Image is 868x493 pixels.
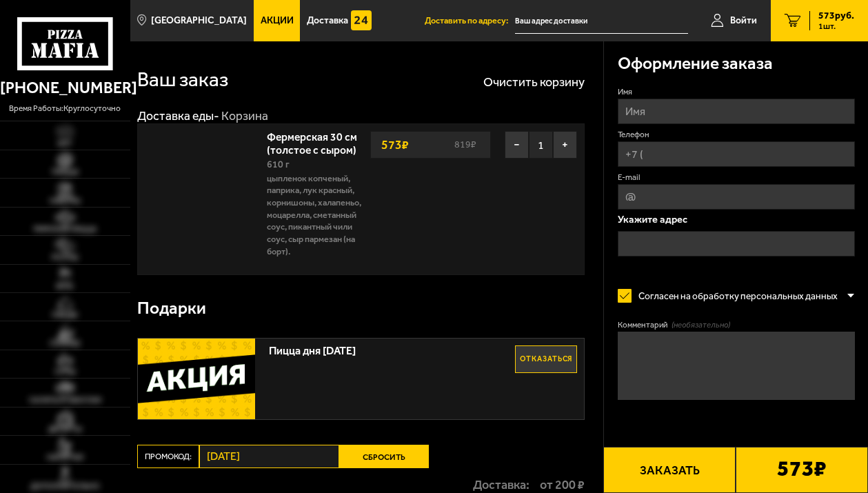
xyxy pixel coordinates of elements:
input: Ваш адрес доставки [515,8,689,34]
h1: Ваш заказ [137,69,228,90]
h3: Подарки [137,300,206,317]
button: Заказать [603,447,736,493]
label: Промокод: [137,445,199,468]
button: Очистить корзину [483,76,585,88]
span: Доставить по адресу: [425,17,515,26]
span: Войти [730,16,757,26]
span: 1 [529,131,553,159]
strong: 573 ₽ [378,132,412,158]
button: Отказаться [515,345,577,373]
span: Пицца дня [DATE] [269,339,516,356]
span: 1 шт. [818,22,854,30]
a: Доставка еды- [137,108,219,123]
input: @ [618,184,855,210]
strong: от 200 ₽ [540,479,585,491]
p: Укажите адрес [618,214,855,225]
button: + [553,131,577,159]
span: (необязательно) [672,319,730,331]
p: Доставка: [473,479,529,491]
span: 610 г [267,159,290,170]
span: [GEOGRAPHIC_DATA] [151,16,247,26]
button: − [505,131,529,159]
div: Корзина [221,108,268,123]
button: Сбросить [339,445,429,468]
label: Имя [618,86,855,98]
s: 819 ₽ [452,140,483,150]
input: +7 ( [618,141,855,167]
span: 573 руб. [818,11,854,21]
img: 15daf4d41897b9f0e9f617042186c801.svg [351,10,372,31]
label: E-mail [618,172,855,183]
label: Согласен на обработку персональных данных [618,283,847,310]
h3: Оформление заказа [618,55,773,72]
input: Имя [618,99,855,124]
span: Доставка [307,16,348,26]
b: 573 ₽ [777,458,827,481]
label: Комментарий [618,319,855,331]
span: Акции [261,16,294,26]
p: цыпленок копченый, паприка, лук красный, корнишоны, халапеньо, моцарелла, сметанный соус, пикантн... [267,172,370,258]
label: Телефон [618,129,855,141]
a: Фермерская 30 см (толстое с сыром) [267,126,370,157]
